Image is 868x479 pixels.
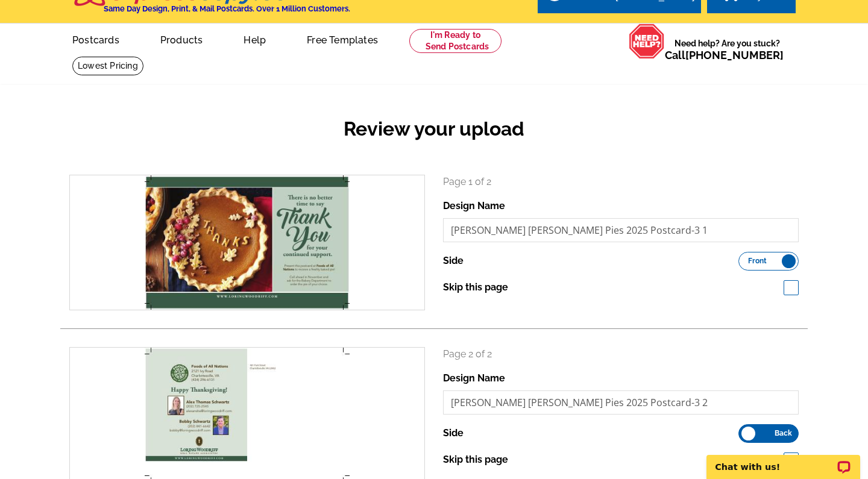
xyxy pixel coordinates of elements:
h4: Same Day Design, Print, & Mail Postcards. Over 1 Million Customers. [104,4,350,13]
span: Front [748,258,767,264]
iframe: LiveChat chat widget [699,441,868,479]
h2: Review your upload [60,117,808,140]
label: Skip this page [443,452,508,467]
label: Side [443,254,464,268]
label: Design Name [443,199,505,213]
span: Need help? Are you stuck? [665,37,790,61]
label: Skip this page [443,280,508,295]
img: help [629,23,665,59]
span: Call [665,49,784,61]
p: Page 2 of 2 [443,347,799,362]
span: Back [775,430,792,436]
label: Design Name [443,371,505,386]
input: File Name [443,390,799,415]
input: File Name [443,218,799,242]
a: Postcards [53,25,139,53]
p: Page 1 of 2 [443,175,799,189]
a: Free Templates [288,25,397,53]
label: Side [443,426,464,440]
a: Products [141,25,222,53]
a: Help [224,25,285,53]
a: [PHONE_NUMBER] [685,49,784,61]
